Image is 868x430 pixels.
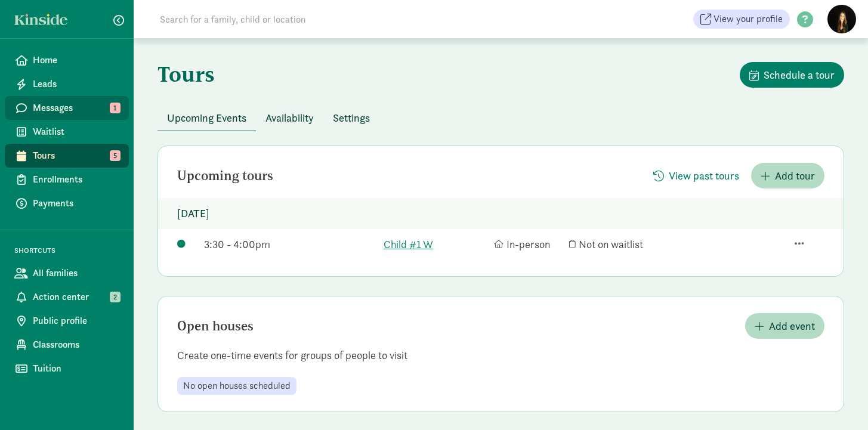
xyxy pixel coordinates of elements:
[110,103,121,113] span: 1
[644,169,749,183] a: View past tours
[167,110,246,126] span: Upcoming Events
[5,333,129,357] a: Classrooms
[569,236,674,252] div: Not on waitlist
[745,313,824,339] button: Add event
[5,261,129,285] a: All families
[5,191,129,215] a: Payments
[740,62,844,88] button: Schedule a tour
[713,12,783,26] span: View your profile
[33,125,119,139] span: Waitlist
[5,120,129,144] a: Waitlist
[256,105,323,131] button: Availability
[33,290,119,304] span: Action center
[33,314,119,328] span: Public profile
[5,96,129,120] a: Messages 1
[204,236,378,252] div: 3:30 - 4:00pm
[33,172,119,187] span: Enrollments
[5,72,129,96] a: Leads
[693,10,790,29] a: View your profile
[33,361,119,376] span: Tuition
[33,338,119,352] span: Classrooms
[808,373,868,430] iframe: Chat Widget
[33,149,119,163] span: Tours
[5,309,129,333] a: Public profile
[5,168,129,191] a: Enrollments
[33,266,119,280] span: All families
[764,67,835,83] span: Schedule a tour
[5,285,129,309] a: Action center 2
[158,348,844,363] p: Create one-time events for groups of people to visit
[33,53,119,67] span: Home
[494,236,563,252] div: In-person
[177,169,273,183] h2: Upcoming tours
[33,77,119,91] span: Leads
[769,318,815,334] span: Add event
[323,105,379,131] button: Settings
[33,101,119,115] span: Messages
[110,292,121,302] span: 2
[177,319,254,333] h2: Open houses
[158,198,844,229] p: [DATE]
[153,7,487,31] input: Search for a family, child or location
[644,163,749,188] button: View past tours
[5,48,129,72] a: Home
[33,196,119,211] span: Payments
[183,380,291,391] span: No open houses scheduled
[333,110,370,126] span: Settings
[751,163,824,188] button: Add tour
[157,105,256,131] button: Upcoming Events
[265,110,314,126] span: Availability
[669,168,739,184] span: View past tours
[157,62,215,86] h1: Tours
[5,357,129,380] a: Tuition
[5,144,129,168] a: Tours 5
[384,236,488,252] a: Child #1 W
[110,150,121,161] span: 5
[775,168,815,184] span: Add tour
